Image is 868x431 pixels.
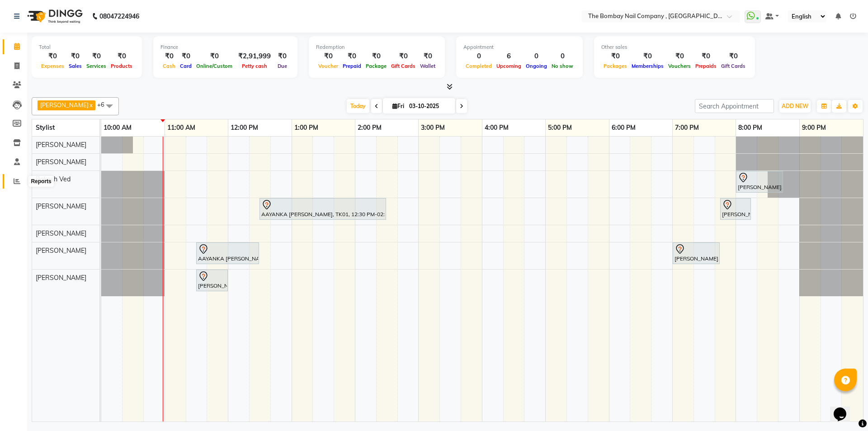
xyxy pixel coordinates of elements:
[737,172,782,191] div: [PERSON_NAME], TK03, 08:00 PM-08:45 PM, Mens Grooming - Haircut (incl wash)
[779,100,811,113] button: ADD NEW
[316,43,438,51] div: Redemption
[549,51,576,62] div: 0
[260,199,385,218] div: AAYANKA [PERSON_NAME], TK01, 12:30 PM-02:30 PM, Gel Polish Application - ACRYLIC EXTENSIONS WITH ...
[40,101,89,109] span: [PERSON_NAME]
[228,121,260,134] a: 12:00 PM
[194,51,235,62] div: ₹0
[363,51,389,62] div: ₹0
[101,121,134,134] a: 10:00 AM
[629,63,666,69] span: Memberships
[674,244,719,263] div: [PERSON_NAME], TK04, 07:00 PM-07:45 PM, Pedicure - Basic Pedicure
[609,121,638,134] a: 6:00 PM
[340,63,363,69] span: Prepaid
[782,103,808,109] span: ADD NEW
[292,121,321,134] a: 1:00 PM
[66,51,84,62] div: ₹0
[463,43,576,51] div: Appointment
[693,63,719,69] span: Prepaids
[316,63,340,69] span: Voucher
[97,101,111,108] span: +6
[601,63,629,69] span: Packages
[418,63,438,69] span: Wallet
[178,51,194,62] div: ₹0
[494,51,524,62] div: 6
[482,121,511,134] a: 4:00 PM
[340,51,363,62] div: ₹0
[355,121,384,134] a: 2:00 PM
[89,101,93,109] a: x
[39,51,66,62] div: ₹0
[84,51,108,62] div: ₹0
[275,63,289,69] span: Due
[39,63,66,69] span: Expenses
[524,63,549,69] span: Ongoing
[240,63,269,69] span: Petty cash
[629,51,666,62] div: ₹0
[160,63,178,69] span: Cash
[274,51,290,62] div: ₹0
[316,51,340,62] div: ₹0
[830,395,859,422] iframe: chat widget
[363,63,389,69] span: Package
[719,63,748,69] span: Gift Cards
[160,43,290,51] div: Finance
[463,63,494,69] span: Completed
[197,244,258,263] div: AAYANKA [PERSON_NAME], TK01, 11:30 AM-12:30 PM, Pedicures - DETAN PEDICURE
[194,63,235,69] span: Online/Custom
[666,63,693,69] span: Vouchers
[347,99,369,113] span: Today
[549,63,576,69] span: No show
[693,51,719,62] div: ₹0
[673,121,701,134] a: 7:00 PM
[695,99,774,113] input: Search Appointment
[601,43,748,51] div: Other sales
[66,63,84,69] span: Sales
[389,51,418,62] div: ₹0
[36,158,86,166] span: [PERSON_NAME]
[235,51,274,62] div: ₹2,91,999
[160,51,178,62] div: ₹0
[39,43,135,51] div: Total
[800,121,828,134] a: 9:00 PM
[36,274,86,282] span: [PERSON_NAME]
[419,121,447,134] a: 3:00 PM
[389,63,418,69] span: Gift Cards
[494,63,524,69] span: Upcoming
[23,4,85,29] img: logo
[601,51,629,62] div: ₹0
[36,229,86,237] span: [PERSON_NAME]
[546,121,574,134] a: 5:00 PM
[390,103,406,109] span: Fri
[524,51,549,62] div: 0
[36,246,86,255] span: [PERSON_NAME]
[418,51,438,62] div: ₹0
[463,51,494,62] div: 0
[36,141,86,149] span: [PERSON_NAME]
[721,199,750,218] div: [PERSON_NAME], TK04, 07:45 PM-08:15 PM, Gel Polish Application - HANDS GEL POLISH
[108,63,135,69] span: Products
[666,51,693,62] div: ₹0
[36,123,55,132] span: Stylist
[108,51,135,62] div: ₹0
[84,63,108,69] span: Services
[178,63,194,69] span: Card
[719,51,748,62] div: ₹0
[197,271,227,290] div: [PERSON_NAME], TK02, 11:30 AM-12:00 PM, Removals - Extensions
[406,99,452,113] input: 2025-10-03
[36,202,86,210] span: [PERSON_NAME]
[165,121,198,134] a: 11:00 AM
[99,4,139,29] b: 08047224946
[28,176,53,187] div: Reports
[736,121,764,134] a: 8:00 PM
